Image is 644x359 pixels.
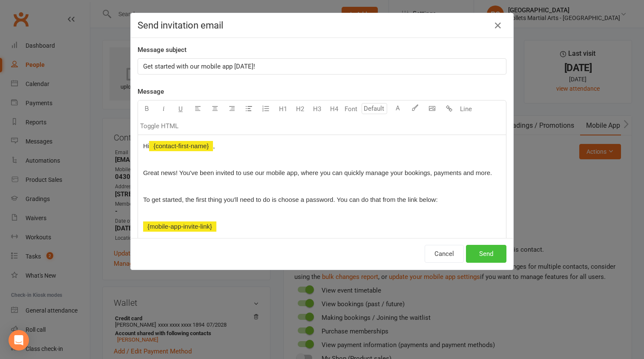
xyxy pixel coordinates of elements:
button: Close [491,19,505,32]
button: Send [466,245,506,263]
button: Cancel [425,245,464,263]
button: Line [457,101,474,118]
button: H2 [291,101,308,118]
button: Toggle HTML [138,118,181,135]
button: H4 [325,101,342,118]
input: Default [362,103,387,114]
span: , [213,142,215,149]
label: Message [138,86,164,97]
button: H1 [274,101,291,118]
button: U [172,101,189,118]
label: Message subject [138,45,187,55]
span: U [178,105,183,113]
span: To get started, the first thing you'll need to do is choose a password. You can do that from the ... [143,196,438,203]
div: Open Intercom Messenger [9,330,29,350]
span: Get started with our mobile app [DATE]! [143,63,255,70]
button: Font [342,101,359,118]
button: H3 [308,101,325,118]
span: Hi [143,142,149,149]
span: Great news! You've been invited to use our mobile app, where you can quickly manage your bookings... [143,169,492,176]
button: A [389,101,406,118]
h4: Send invitation email [138,20,506,31]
